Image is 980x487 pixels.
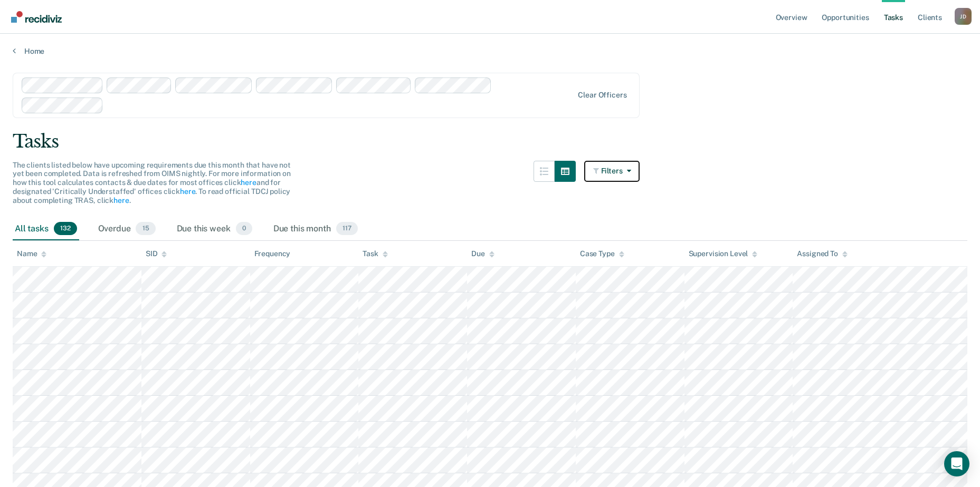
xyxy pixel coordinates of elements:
[54,222,77,236] span: 132
[797,249,847,258] div: Assigned To
[944,451,969,476] div: Open Intercom Messenger
[584,161,640,182] button: Filters
[241,178,256,187] a: here
[254,249,291,258] div: Frequency
[96,218,158,241] div: Overdue15
[113,196,129,204] a: here
[11,11,62,23] img: Recidiviz
[578,91,626,100] div: Clear officers
[580,249,624,258] div: Case Type
[136,222,155,236] span: 15
[955,8,972,25] button: Profile dropdown button
[689,249,758,258] div: Supervision Level
[336,222,358,236] span: 117
[271,218,360,241] div: Due this month117
[13,161,291,204] span: The clients listed below have upcoming requirements due this month that have not yet been complet...
[146,249,167,258] div: SID
[17,249,46,258] div: Name
[13,218,79,241] div: All tasks132
[471,249,494,258] div: Due
[363,249,387,258] div: Task
[175,218,254,241] div: Due this week0
[13,46,967,56] a: Home
[13,131,967,152] div: Tasks
[236,222,252,236] span: 0
[955,8,972,25] div: J D
[180,187,195,196] a: here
